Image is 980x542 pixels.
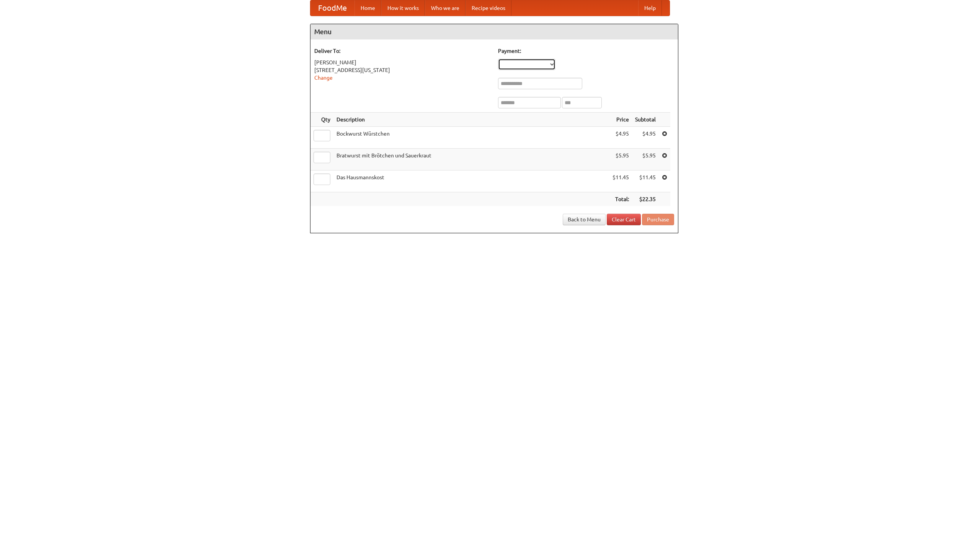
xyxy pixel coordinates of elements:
[333,113,609,127] th: Description
[632,170,659,192] td: $11.45
[333,149,609,170] td: Bratwurst mit Brötchen und Sauerkraut
[632,192,659,206] th: $22.35
[354,0,381,16] a: Home
[609,149,632,170] td: $5.95
[609,113,632,127] th: Price
[609,170,632,192] td: $11.45
[314,75,333,81] a: Change
[632,113,659,127] th: Subtotal
[310,0,354,16] a: FoodMe
[310,24,678,39] h4: Menu
[314,59,490,66] div: [PERSON_NAME]
[333,127,609,149] td: Bockwurst Würstchen
[642,214,674,225] button: Purchase
[632,149,659,170] td: $5.95
[314,66,490,74] div: [STREET_ADDRESS][US_STATE]
[314,47,490,55] h5: Deliver To:
[310,113,333,127] th: Qty
[632,127,659,149] td: $4.95
[609,192,632,206] th: Total:
[333,170,609,192] td: Das Hausmannskost
[638,0,662,16] a: Help
[498,47,674,55] h5: Payment:
[609,127,632,149] td: $4.95
[465,0,511,16] a: Recipe videos
[381,0,425,16] a: How it works
[425,0,465,16] a: Who we are
[607,214,641,225] a: Clear Cart
[563,214,606,225] a: Back to Menu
